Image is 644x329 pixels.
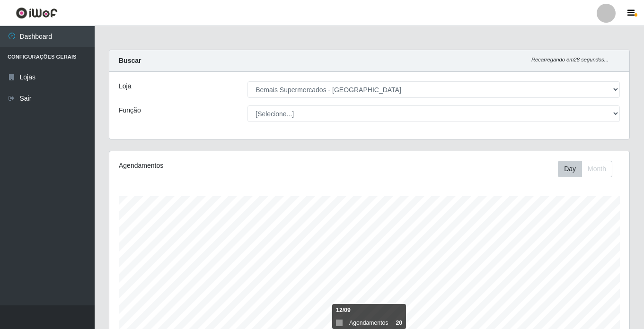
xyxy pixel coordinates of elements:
[558,161,582,177] button: Day
[119,161,319,171] div: Agendamentos
[16,7,58,19] img: CoreUI Logo
[531,57,609,62] i: Recarregando em 28 segundos...
[558,161,620,177] div: Toolbar with button groups
[119,105,141,115] label: Função
[119,57,141,64] strong: Buscar
[582,161,612,177] button: Month
[119,81,131,91] label: Loja
[558,161,612,177] div: First group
